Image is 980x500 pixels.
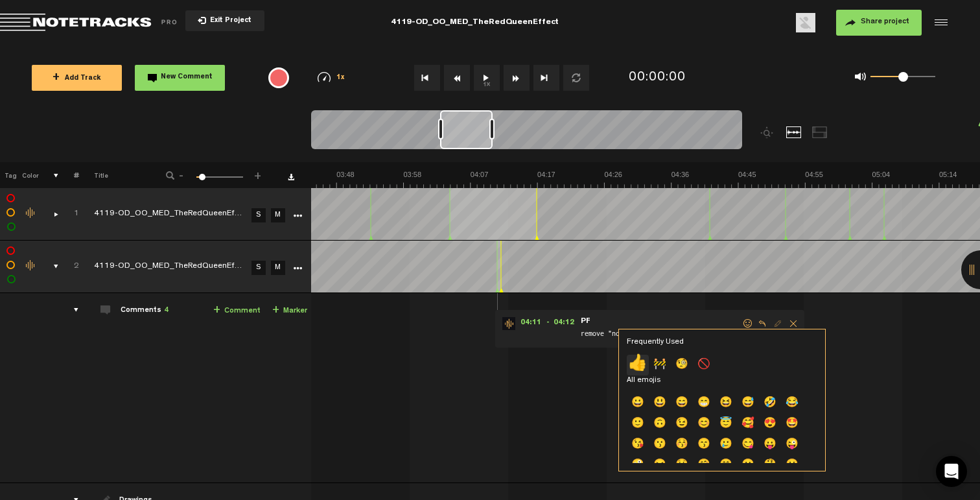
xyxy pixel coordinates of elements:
p: 🤣 [759,393,781,414]
li: 🤪 [627,455,649,476]
li: 😜 [781,435,803,455]
button: Loop [563,65,589,91]
p: 😀 [627,393,649,414]
th: Color [19,162,39,188]
td: Change the color of the waveform [19,241,39,293]
button: Exit Project [185,10,264,31]
div: Comments [121,305,169,316]
p: 😙 [693,435,715,455]
span: - 04:12 [546,317,579,330]
span: Add Track [52,75,101,82]
div: Change the color of the waveform [21,208,41,219]
td: comments [59,293,79,483]
button: Share project [836,10,922,36]
p: 😗 [649,435,671,455]
p: 🥲 [715,435,737,455]
div: Click to change the order number [61,261,81,273]
span: Delete comment [786,319,801,328]
button: Rewind [444,65,470,91]
p: 😝 [649,455,671,476]
img: speedometer.svg [318,72,331,82]
p: 😆 [715,393,737,414]
span: Exit Project [206,18,251,25]
p: 🙂 [627,414,649,435]
img: ACg8ocLu3IjZ0q4g3Sv-67rBggf13R-7caSq40_txJsJBEcwv2RmFg=s96-c [796,13,815,32]
p: 😘 [627,435,649,455]
button: New Comment [135,65,225,91]
div: Click to edit the title [94,208,262,221]
th: Title [79,162,148,188]
p: 😇 [715,414,737,435]
div: All emojis [627,375,817,387]
div: comments [61,304,81,316]
div: Frequently Used [627,337,817,348]
p: 😄 [671,393,693,414]
p: 😁 [693,393,715,414]
p: 🤭 [715,455,737,476]
span: + [52,73,60,83]
a: M [271,261,285,275]
td: Change the color of the waveform [19,188,39,241]
p: 🤫 [737,455,759,476]
p: 😃 [649,393,671,414]
p: 👍 [627,355,649,375]
td: Click to edit the title 4119-OD_OO_MED_TheRedQueenEffect_Mix_v2 [79,241,248,293]
p: 😛 [759,435,781,455]
div: Change the color of the waveform [21,260,41,272]
button: Go to end [533,65,559,91]
p: 😊 [693,414,715,435]
span: + [213,305,220,316]
span: New Comment [161,74,213,81]
a: Download comments [288,174,294,180]
span: 1x [336,75,345,82]
a: S [251,208,266,222]
li: 😍 [759,414,781,435]
div: 00:00:00 [629,69,686,88]
td: comments, stamps & drawings [39,241,59,293]
li: 🧐 [671,355,693,375]
a: More [291,261,303,273]
span: Edit comment [770,319,786,328]
div: {{ tooltip_message }} [268,67,289,88]
p: 🥰 [737,414,759,435]
p: 🚫 [693,355,715,375]
p: 🤔 [759,455,781,476]
p: 🤩 [781,414,803,435]
button: Fast Forward [504,65,530,91]
p: 🤐 [781,455,803,476]
span: - [176,170,187,178]
p: 😉 [671,414,693,435]
span: Share project [861,18,909,26]
a: More [291,209,303,220]
span: Reply to comment [754,319,770,328]
button: +Add Track [32,65,122,91]
p: 🤑 [671,455,693,476]
p: 😅 [737,393,759,414]
p: 😋 [737,435,759,455]
span: 4 [164,307,169,315]
span: + [272,305,279,316]
th: # [59,162,79,188]
p: 😂 [781,393,803,414]
div: Click to change the order number [61,208,81,220]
